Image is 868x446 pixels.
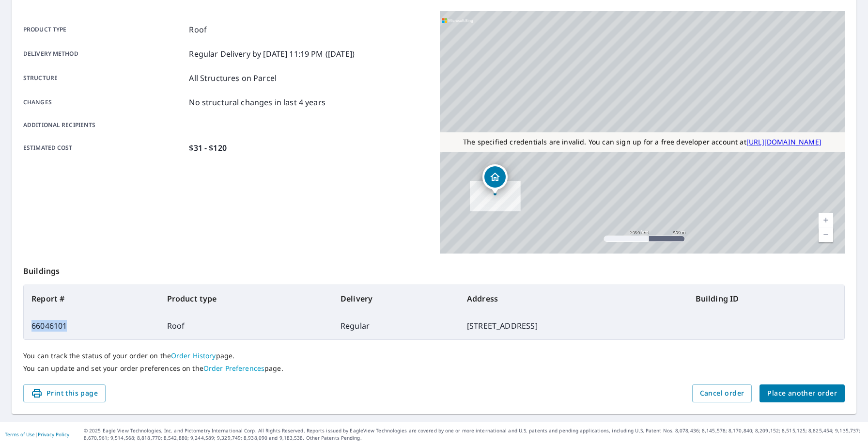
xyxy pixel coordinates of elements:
p: Roof [189,24,207,35]
p: Structure [23,72,185,84]
div: The specified credentials are invalid. You can sign up for a free developer account at http://www... [440,132,845,152]
p: Changes [23,96,185,108]
button: Place another order [759,384,845,402]
span: Print this page [31,387,98,399]
a: Order History [171,351,216,360]
th: Report # [24,285,159,312]
p: All Structures on Parcel [189,72,277,84]
a: [URL][DOMAIN_NAME] [746,137,821,146]
th: Address [459,285,688,312]
th: Building ID [688,285,844,312]
button: Cancel order [692,384,752,402]
td: 66046101 [24,312,159,339]
p: Delivery method [23,48,185,60]
p: No structural changes in last 4 years [189,96,325,108]
p: $31 - $120 [189,142,227,154]
p: © 2025 Eagle View Technologies, Inc. and Pictometry International Corp. All Rights Reserved. Repo... [84,427,863,442]
button: Print this page [23,384,106,402]
a: Order Preferences [203,364,264,373]
div: The specified credentials are invalid. You can sign up for a free developer account at [440,132,845,152]
td: [STREET_ADDRESS] [459,312,688,339]
p: Regular Delivery by [DATE] 11:19 PM ([DATE]) [189,48,355,60]
p: | [5,431,69,437]
p: You can update and set your order preferences on the page. [23,364,845,373]
div: Dropped pin, building 1, Residential property, 1770 Marylhurst Dr West Linn, OR 97068 [482,164,508,194]
span: Cancel order [700,387,744,399]
a: Privacy Policy [38,431,69,438]
p: Buildings [23,254,845,285]
td: Regular [333,312,459,339]
span: Place another order [767,387,837,399]
p: Estimated cost [23,142,185,154]
p: You can track the status of your order on the page. [23,351,845,360]
p: Additional recipients [23,121,185,129]
th: Delivery [333,285,459,312]
p: Product type [23,24,185,35]
th: Product type [159,285,333,312]
a: Current Level 14, Zoom In [819,213,833,227]
a: Current Level 14, Zoom Out [819,227,833,242]
a: Terms of Use [5,431,35,438]
td: Roof [159,312,333,339]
